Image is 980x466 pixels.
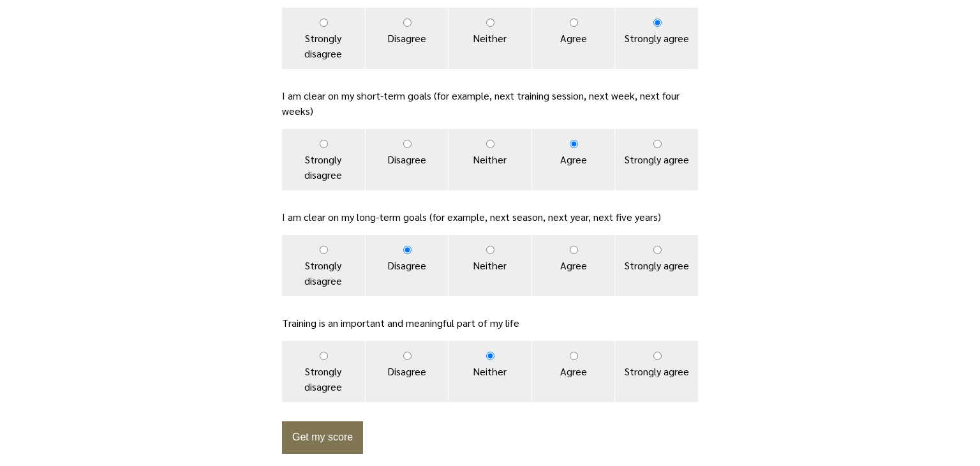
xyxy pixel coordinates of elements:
[615,235,698,296] label: Strongly agree
[532,8,615,69] label: Agree
[653,352,662,360] input: Strongly agree
[320,140,328,148] input: Strongly disagree
[282,8,365,69] label: Strongly disagree
[366,235,449,296] label: Disagree
[486,19,494,27] input: Neither
[653,140,662,148] input: Strongly agree
[653,19,662,27] input: Strongly agree
[486,352,494,360] input: Neither
[320,246,328,254] input: Strongly disagree
[320,352,328,360] input: Strongly disagree
[282,209,698,225] p: I am clear on my long-term goals (for example, next season, next year, next five years)
[615,8,698,69] label: Strongly agree
[282,315,698,331] p: Training is an important and meaningful part of my life
[403,352,412,360] input: Disagree
[403,246,412,254] input: Disagree
[532,235,615,296] label: Agree
[366,129,449,190] label: Disagree
[532,341,615,402] label: Agree
[570,19,578,27] input: Agree
[532,129,615,190] label: Agree
[653,246,662,254] input: Strongly agree
[570,352,578,360] input: Agree
[282,129,365,190] label: Strongly disagree
[486,140,494,148] input: Neither
[282,421,363,454] button: Get my score
[366,341,449,402] label: Disagree
[615,129,698,190] label: Strongly agree
[615,341,698,402] label: Strongly agree
[403,19,412,27] input: Disagree
[282,235,365,296] label: Strongly disagree
[449,8,531,69] label: Neither
[282,88,698,119] p: I am clear on my short-term goals (for example, next training session, next week, next four weeks)
[449,129,531,190] label: Neither
[449,235,531,296] label: Neither
[570,140,578,148] input: Agree
[449,341,531,402] label: Neither
[320,19,328,27] input: Strongly disagree
[366,8,449,69] label: Disagree
[570,246,578,254] input: Agree
[403,140,412,148] input: Disagree
[282,341,365,402] label: Strongly disagree
[486,246,494,254] input: Neither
